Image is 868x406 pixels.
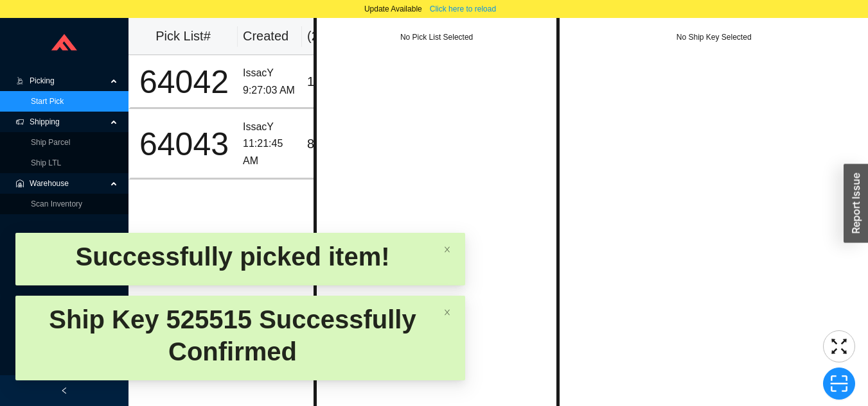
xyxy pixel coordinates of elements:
[30,173,107,194] span: Warehouse
[443,309,451,316] span: close
[243,119,297,136] div: IssacY
[823,330,855,362] button: fullscreen
[243,65,297,82] div: IssacY
[128,18,238,55] th: Pick List#
[307,71,346,92] div: 1 / 6
[824,374,855,393] span: scan
[26,241,439,273] div: Successfully picked item!
[136,66,233,98] div: 64042
[31,158,61,167] a: Ship LTL
[243,82,297,99] div: 9:27:03 AM
[31,97,64,106] a: Start Pick
[238,18,302,55] th: Created
[26,303,439,368] div: Ship Key 525515 Successfully Confirmed
[243,135,297,169] div: 11:21:45 AM
[31,199,82,208] a: Scan Inventory
[307,26,348,47] div: ( 2 )
[136,128,233,160] div: 64043
[430,3,496,15] span: Click here to reload
[317,31,557,44] div: No Pick List Selected
[30,71,107,91] span: Picking
[823,368,855,400] button: scan
[31,138,70,147] a: Ship Parcel
[824,337,855,356] span: fullscreen
[443,246,451,253] span: close
[560,31,868,44] div: No Ship Key Selected
[307,133,346,155] div: 8 / 8
[30,112,107,132] span: Shipping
